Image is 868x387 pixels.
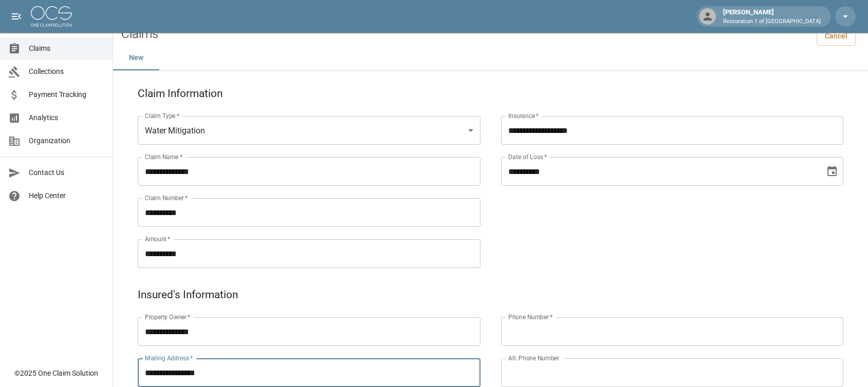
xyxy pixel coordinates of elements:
[29,89,104,100] span: Payment Tracking
[29,112,104,123] span: Analytics
[822,161,842,182] button: Choose date, selected date is Jul 21, 2025
[145,152,182,161] label: Claim Name
[121,27,158,42] h2: Claims
[31,6,72,27] img: ocs-logo-white-transparent.png
[719,7,825,26] div: [PERSON_NAME]
[508,152,547,161] label: Date of Loss
[508,354,559,362] label: Alt. Phone Number
[817,27,856,46] a: Cancel
[29,136,104,146] span: Organization
[723,17,821,26] p: Restoration 1 of [GEOGRAPHIC_DATA]
[29,167,104,178] span: Contact Us
[145,111,179,120] label: Claim Type
[508,313,552,321] label: Phone Number
[113,46,159,70] button: New
[29,43,104,54] span: Claims
[145,235,171,243] label: Amount
[6,6,27,27] button: open drawer
[145,354,193,362] label: Mailing Address
[145,193,188,202] label: Claim Number
[508,111,539,120] label: Insurance
[14,368,98,378] div: © 2025 One Claim Solution
[138,116,481,145] div: Water Mitigation
[145,313,191,321] label: Property Owner
[29,66,104,77] span: Collections
[113,46,868,70] div: dynamic tabs
[29,190,104,201] span: Help Center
